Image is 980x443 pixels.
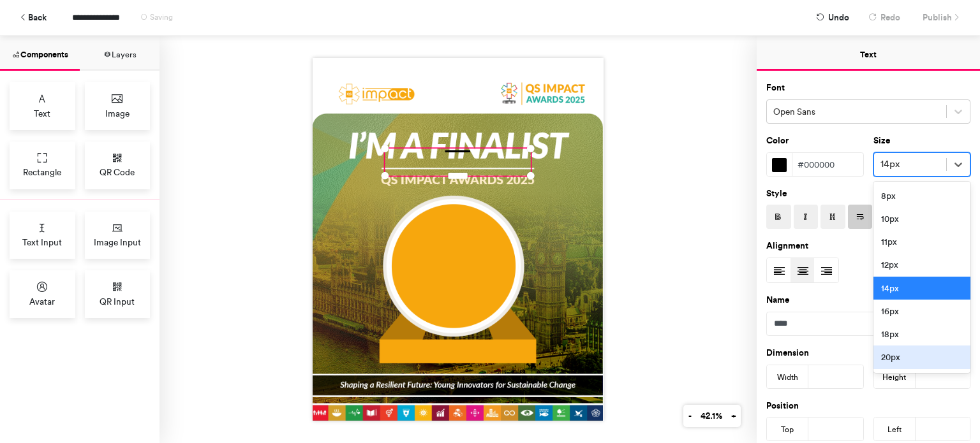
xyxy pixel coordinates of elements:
[23,166,61,178] span: Rectangle
[874,418,916,442] div: Left
[873,184,971,207] div: 8px
[100,295,135,308] span: QR Input
[810,6,856,29] button: Undo
[34,107,50,120] span: Text
[766,187,787,200] label: Style
[80,36,160,71] button: Layers
[873,345,971,368] div: 20px
[828,6,849,29] span: Undo
[105,107,130,120] span: Image
[313,58,603,421] img: Background
[766,400,799,412] label: Position
[767,418,808,442] div: Top
[873,207,971,230] div: 10px
[766,347,809,359] label: Dimension
[873,277,971,300] div: 14px
[726,405,741,427] button: +
[916,379,965,428] iframe: Drift Widget Chat Controller
[683,405,696,427] button: -
[22,236,62,249] span: Text Input
[29,295,55,308] span: Avatar
[13,6,53,29] button: Back
[695,405,727,427] button: 42.1%
[150,13,173,22] span: Saving
[766,258,839,283] div: Text Alignment Picker
[873,323,971,345] div: 18px
[766,134,789,147] label: Color
[766,294,789,307] label: Name
[873,369,971,392] div: 22px
[767,365,808,389] div: Width
[757,36,980,71] button: Text
[94,236,141,249] span: Image Input
[873,253,971,276] div: 12px
[100,166,135,178] span: QR Code
[874,365,916,389] div: Height
[792,153,863,176] div: #000000
[766,82,785,94] label: Font
[766,240,808,252] label: Alignment
[873,300,971,323] div: 16px
[873,134,890,147] label: Size
[873,230,971,253] div: 11px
